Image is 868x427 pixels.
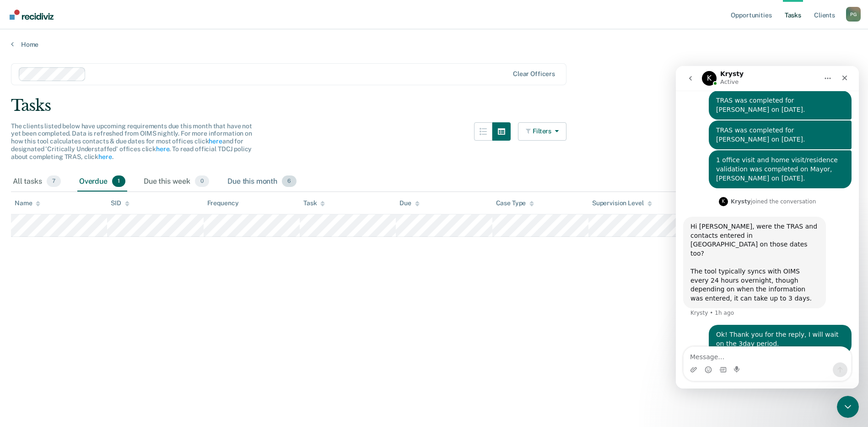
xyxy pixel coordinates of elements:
[282,175,297,187] span: 6
[10,10,54,20] img: Recidiviz
[156,145,169,153] a: here
[98,153,112,160] a: here
[303,199,325,207] div: Task
[399,199,420,207] div: Due
[47,175,61,187] span: 7
[142,172,211,192] div: Due this week0
[11,40,857,49] a: Home
[77,172,127,192] div: Overdue1
[513,70,555,78] div: Clear officers
[11,96,857,115] div: Tasks
[676,66,859,389] iframe: Intercom live chat
[846,7,861,22] button: Profile dropdown button
[111,199,129,207] div: SID
[846,7,861,22] div: P G
[195,175,209,187] span: 0
[592,199,652,207] div: Supervision Level
[837,396,859,418] iframe: Intercom live chat
[518,122,566,141] button: Filters
[496,199,534,207] div: Case Type
[226,172,298,192] div: Due this month6
[11,172,63,192] div: All tasks7
[15,199,40,207] div: Name
[112,175,125,187] span: 1
[11,122,252,160] span: The clients listed below have upcoming requirements due this month that have not yet been complet...
[207,199,239,207] div: Frequency
[209,137,222,145] a: here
